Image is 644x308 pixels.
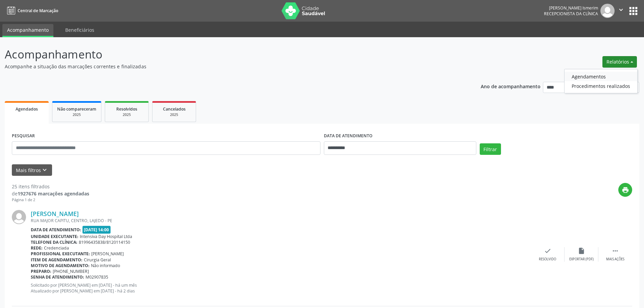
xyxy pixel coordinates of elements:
[569,257,594,262] div: Exportar (PDF)
[31,210,79,217] a: [PERSON_NAME]
[627,5,639,17] button: apps
[2,24,53,37] a: Acompanhamento
[57,106,96,112] span: Não compareceram
[57,112,96,117] div: 2025
[163,106,186,112] span: Cancelados
[539,257,556,262] div: Resolvido
[18,8,58,14] span: Central de Marcação
[5,63,449,70] p: Acompanhe a situação das marcações correntes e finalizadas
[600,4,615,18] img: img
[31,227,81,233] b: Data de atendimento:
[31,268,51,274] b: Preparo:
[80,234,132,239] span: Intensiva Day Hospital Ltda
[12,190,89,197] div: de
[82,226,111,234] span: [DATE] 14:00
[61,24,99,36] a: Beneficiários
[480,143,501,155] button: Filtrar
[12,197,89,203] div: Página 1 de 2
[564,69,638,93] ul: Relatórios
[12,131,35,141] label: PESQUISAR
[565,81,637,91] a: Procedimentos realizados
[544,247,551,255] i: check
[618,183,632,197] button: print
[12,183,89,190] div: 25 itens filtrados
[12,210,26,224] img: img
[12,164,52,176] button: Mais filtroskeyboard_arrow_down
[565,72,637,81] a: Agendamentos
[31,239,77,245] b: Telefone da clínica:
[481,82,541,90] p: Ano de acompanhamento
[617,6,625,14] i: 
[44,245,69,251] span: Credenciada
[31,257,82,263] b: Item de agendamento:
[18,190,89,197] strong: 1927676 marcações agendadas
[31,234,78,239] b: Unidade executante:
[16,106,38,112] span: Agendados
[53,268,89,274] span: [PHONE_NUMBER]
[544,5,598,11] div: [PERSON_NAME] Ismerim
[31,245,43,251] b: Rede:
[31,282,531,294] p: Solicitado por [PERSON_NAME] em [DATE] - há um mês Atualizado por [PERSON_NAME] em [DATE] - há 2 ...
[84,257,111,263] span: Cirurgia Geral
[606,257,624,262] div: Mais ações
[31,218,531,223] div: RUA MAJOR CAPITU, CENTRO, LAJEDO - PE
[79,239,130,245] span: 81996435838/8120114150
[31,251,90,257] b: Profissional executante:
[615,4,627,18] button: 
[578,247,585,255] i: insert_drive_file
[91,251,124,257] span: [PERSON_NAME]
[612,247,619,255] i: 
[31,274,84,280] b: Senha de atendimento:
[31,263,90,268] b: Motivo de agendamento:
[544,11,598,17] span: Recepcionista da clínica
[91,263,120,268] span: Não informado
[110,112,144,117] div: 2025
[116,106,137,112] span: Resolvidos
[157,112,191,117] div: 2025
[86,274,108,280] span: M02907835
[602,56,637,68] button: Relatórios
[5,46,449,63] p: Acompanhamento
[324,131,373,141] label: DATA DE ATENDIMENTO
[41,166,48,174] i: keyboard_arrow_down
[622,186,629,194] i: print
[5,5,58,16] a: Central de Marcação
